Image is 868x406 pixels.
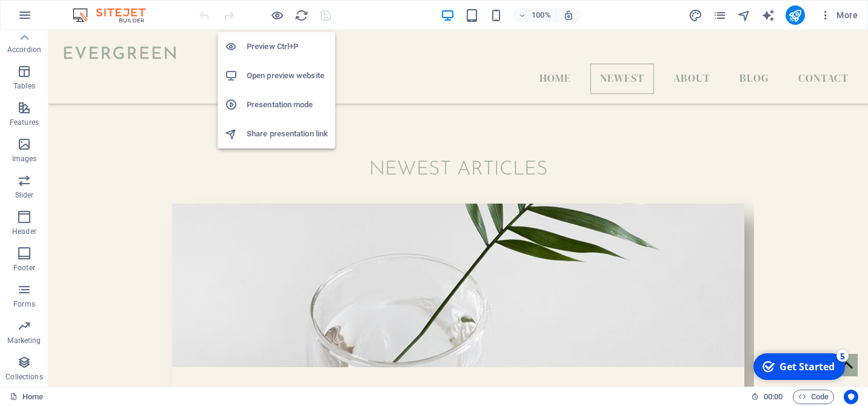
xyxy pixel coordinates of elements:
[247,127,328,141] h6: Share presentation link
[751,390,783,404] h6: Session time
[70,8,161,22] img: Editor Logo
[247,68,328,83] h6: Open preview website
[247,98,328,112] h6: Presentation mode
[761,8,775,22] i: AI Writer
[12,154,37,164] p: Images
[7,5,98,32] div: Get Started 5 items remaining, 0% complete
[844,390,858,404] button: Usercentrics
[33,12,88,25] div: Get Started
[247,39,328,54] h6: Preview Ctrl+P
[532,8,551,22] h6: 100%
[7,336,41,345] p: Marketing
[12,227,36,236] p: Header
[13,299,35,309] p: Forms
[764,390,783,404] span: 00 00
[737,8,751,22] i: Navigator
[815,5,863,25] button: More
[563,10,574,21] i: On resize automatically adjust zoom level to fit chosen device.
[295,8,309,22] i: Reload page
[689,8,703,22] i: Design (Ctrl+Alt+Y)
[5,372,42,382] p: Collections
[10,390,43,404] a: Click to cancel selection. Double-click to open Pages
[10,118,39,127] p: Features
[513,8,556,22] button: 100%
[793,390,834,404] button: Code
[294,8,309,22] button: reload
[13,81,35,91] p: Tables
[761,8,776,22] button: text_generator
[713,8,727,22] button: pages
[788,8,802,22] i: Publish
[713,8,727,22] i: Pages (Ctrl+Alt+S)
[90,1,102,13] div: 5
[737,8,752,22] button: navigator
[772,392,774,401] span: :
[786,5,805,25] button: publish
[798,390,829,404] span: Code
[7,45,41,55] p: Accordion
[13,263,35,273] p: Footer
[689,8,703,22] button: design
[15,190,34,200] p: Slider
[820,9,858,21] span: More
